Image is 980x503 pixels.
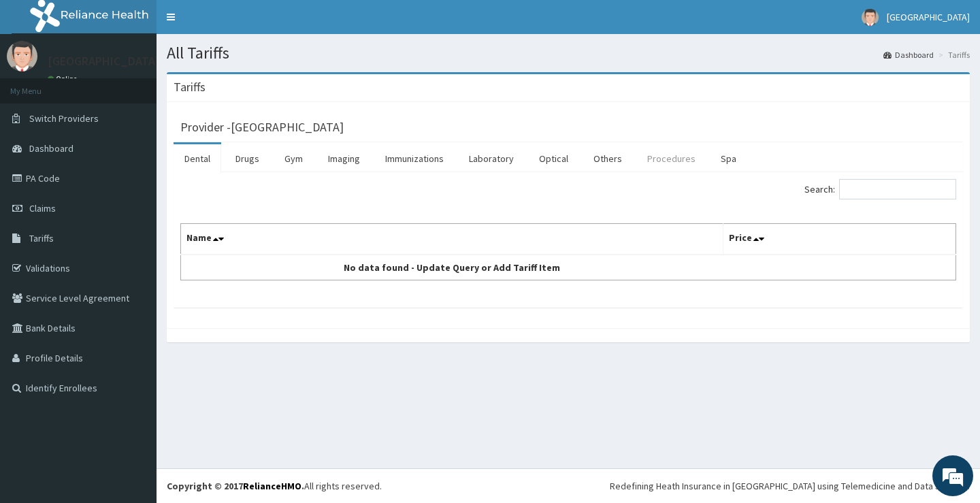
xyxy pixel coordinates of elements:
strong: Copyright © 2017 . [167,480,304,492]
a: Online [48,74,80,84]
th: Price [723,224,956,255]
a: Dashboard [883,49,934,61]
span: [GEOGRAPHIC_DATA] [887,11,970,23]
span: Dashboard [29,142,73,155]
input: Search: [839,179,956,199]
a: RelianceHMO [243,480,301,492]
a: Gym [274,144,314,173]
img: User Image [862,9,879,26]
p: [GEOGRAPHIC_DATA] [48,55,160,67]
a: Spa [710,144,747,173]
th: Name [181,224,723,255]
h3: Provider - [GEOGRAPHIC_DATA] [180,121,344,133]
div: Redefining Heath Insurance in [GEOGRAPHIC_DATA] using Telemedicine and Data Science! [610,479,970,493]
a: Others [583,144,633,173]
td: No data found - Update Query or Add Tariff Item [181,255,723,280]
a: Laboratory [458,144,525,173]
a: Immunizations [374,144,455,173]
img: User Image [7,41,37,71]
a: Procedures [636,144,706,173]
a: Dental [174,144,221,173]
li: Tariffs [935,49,970,61]
h3: Tariffs [174,81,206,93]
a: Optical [528,144,579,173]
span: Tariffs [29,232,54,244]
footer: All rights reserved. [157,468,980,503]
span: Switch Providers [29,112,99,125]
a: Drugs [225,144,270,173]
a: Imaging [317,144,371,173]
h1: All Tariffs [167,44,970,62]
label: Search: [804,179,956,199]
span: Claims [29,202,56,214]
